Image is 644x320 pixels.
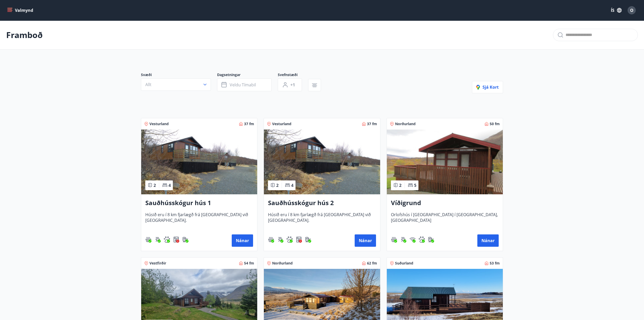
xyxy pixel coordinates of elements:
[367,261,377,266] span: 62 fm
[268,236,274,243] div: Heitur pottur
[6,29,43,41] p: Framboð
[145,236,151,243] img: h89QDIuHlAdpqTriuIvuEWkTH976fOgBEOOeu1mi.svg
[391,212,499,229] span: Orlofshús í [GEOGRAPHIC_DATA] í [GEOGRAPHIC_DATA], [GEOGRAPHIC_DATA]
[419,236,425,243] div: Gæludýr
[477,234,499,247] button: Nánar
[141,72,217,78] span: Svæði
[182,236,189,243] img: nH7E6Gw2rvWFb8XaSdRp44dhkQaj4PJkOoRYItBQ.svg
[391,236,397,243] img: h89QDIuHlAdpqTriuIvuEWkTH976fOgBEOOeu1mi.svg
[387,130,503,194] img: Paella dish
[472,81,503,93] button: Sjá kort
[278,78,302,91] button: +1
[149,121,169,126] span: Vesturland
[277,236,283,243] div: Gasgrill
[6,6,35,15] button: menu
[232,234,253,247] button: Nánar
[217,78,272,91] button: Veldu tímabil
[145,198,253,208] h3: Sauðhússkógur hús 1
[168,182,171,188] span: 4
[490,121,500,126] span: 50 fm
[290,82,295,88] span: +1
[149,261,166,266] span: Vestfirðir
[490,261,500,266] span: 53 fm
[277,236,283,243] img: ZXjrS3QKesehq6nQAPjaRuRTI364z8ohTALB4wBr.svg
[145,82,151,87] span: Allt
[391,236,397,243] div: Heitur pottur
[154,182,156,188] span: 2
[173,236,179,243] div: Þvottavél
[428,236,434,243] img: nH7E6Gw2rvWFb8XaSdRp44dhkQaj4PJkOoRYItBQ.svg
[268,212,376,229] span: Húsið eru í 8 km fjarlægð frá [GEOGRAPHIC_DATA] við [GEOGRAPHIC_DATA].
[367,121,377,126] span: 37 fm
[414,182,416,188] span: 5
[608,6,624,15] button: ÍS
[409,236,416,243] img: HJRyFFsYp6qjeUYhR4dAD8CaCEsnIFYZ05miwXoh.svg
[400,236,406,243] div: Gasgrill
[419,236,425,243] img: pxcaIm5dSOV3FS4whs1soiYWTwFQvksT25a9J10C.svg
[155,236,161,243] img: ZXjrS3QKesehq6nQAPjaRuRTI364z8ohTALB4wBr.svg
[145,236,151,243] div: Heitur pottur
[268,198,376,208] h3: Sauðhússkógur hús 2
[272,121,291,126] span: Vesturland
[395,261,413,266] span: Suðurland
[141,78,211,91] button: Allt
[155,236,161,243] div: Gasgrill
[141,130,257,194] img: Paella dish
[296,236,302,243] img: Dl16BY4EX9PAW649lg1C3oBuIaAsR6QVDQBO2cTm.svg
[164,236,170,243] div: Gæludýr
[630,7,633,13] span: O
[476,84,499,90] span: Sjá kort
[400,236,406,243] img: ZXjrS3QKesehq6nQAPjaRuRTI364z8ohTALB4wBr.svg
[264,130,380,194] img: Paella dish
[217,72,278,78] span: Dagsetningar
[291,182,293,188] span: 4
[305,236,311,243] div: Hleðslustöð fyrir rafbíla
[287,236,293,243] img: pxcaIm5dSOV3FS4whs1soiYWTwFQvksT25a9J10C.svg
[399,182,401,188] span: 2
[272,261,293,266] span: Norðurland
[355,234,376,247] button: Nánar
[305,236,311,243] img: nH7E6Gw2rvWFb8XaSdRp44dhkQaj4PJkOoRYItBQ.svg
[287,236,293,243] div: Gæludýr
[230,82,256,88] span: Veldu tímabil
[409,236,416,243] div: Þráðlaust net
[395,121,416,126] span: Norðurland
[244,121,254,126] span: 37 fm
[164,236,170,243] img: pxcaIm5dSOV3FS4whs1soiYWTwFQvksT25a9J10C.svg
[428,236,434,243] div: Hleðslustöð fyrir rafbíla
[391,198,499,208] h3: Víðigrund
[145,212,253,229] span: Húsið eru í 8 km fjarlægð frá [GEOGRAPHIC_DATA] við [GEOGRAPHIC_DATA].
[268,236,274,243] img: h89QDIuHlAdpqTriuIvuEWkTH976fOgBEOOeu1mi.svg
[173,236,179,243] img: Dl16BY4EX9PAW649lg1C3oBuIaAsR6QVDQBO2cTm.svg
[296,236,302,243] div: Þvottavél
[276,182,279,188] span: 2
[182,236,189,243] div: Hleðslustöð fyrir rafbíla
[625,4,638,16] button: O
[244,261,254,266] span: 54 fm
[278,72,308,78] span: Svefnstæði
